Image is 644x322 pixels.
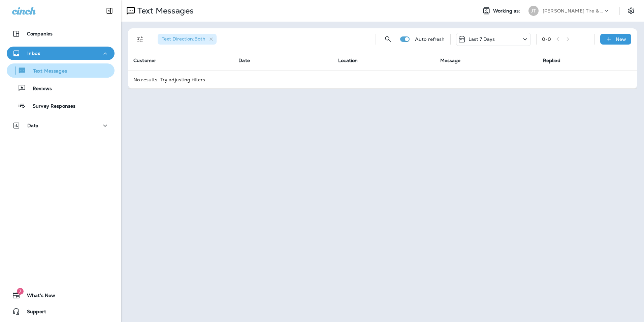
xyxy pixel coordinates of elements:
[133,32,147,46] button: Filters
[542,36,551,42] div: 0 - 0
[26,68,67,75] p: Text Messages
[616,36,626,42] p: New
[27,31,53,36] p: Companies
[381,32,395,46] button: Search Messages
[100,4,119,18] button: Collapse Sidebar
[26,86,52,92] p: Reviews
[7,81,115,95] button: Reviews
[7,47,115,60] button: Inbox
[625,5,637,17] button: Settings
[7,305,115,318] button: Support
[469,36,495,42] p: Last 7 Days
[7,289,115,302] button: 7What's New
[543,57,560,63] span: Replied
[26,103,75,110] p: Survey Responses
[7,27,115,41] button: Companies
[17,288,24,295] span: 7
[7,99,115,113] button: Survey Responses
[158,34,217,45] div: Text Direction:Both
[162,36,205,42] span: Text Direction : Both
[440,57,461,63] span: Message
[7,119,115,132] button: Data
[493,8,522,14] span: Working as:
[338,57,358,63] span: Location
[133,57,156,63] span: Customer
[27,123,39,128] p: Data
[135,6,194,16] p: Text Messages
[543,8,603,14] p: [PERSON_NAME] Tire & Auto
[20,309,46,317] span: Support
[20,293,55,301] span: What's New
[528,6,539,16] div: JT
[7,63,115,78] button: Text Messages
[415,36,445,42] p: Auto refresh
[128,71,637,88] td: No results. Try adjusting filters
[27,51,40,56] p: Inbox
[238,57,250,63] span: Date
